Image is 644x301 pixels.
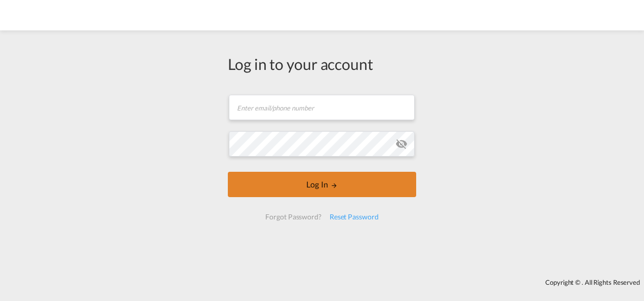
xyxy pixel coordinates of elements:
[395,138,408,150] md-icon: icon-eye-off
[229,95,415,120] input: Enter email/phone number
[326,208,383,226] div: Reset Password
[261,208,325,226] div: Forgot Password?
[228,53,416,74] div: Log in to your account
[228,172,416,197] button: LOGIN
